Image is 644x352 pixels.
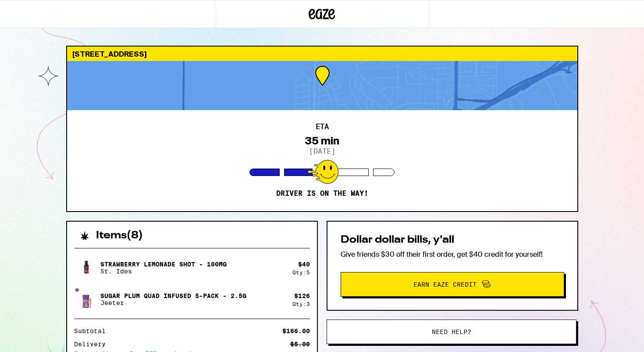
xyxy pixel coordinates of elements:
div: Delivery [74,341,112,347]
div: $166.00 [282,328,310,334]
div: $ 126 [294,292,310,299]
button: Earn Eaze Credit [341,272,564,297]
button: Need help? [327,320,576,344]
div: 35 min [305,135,339,147]
h2: Items ( 8 ) [96,230,143,241]
div: [STREET_ADDRESS] [67,47,577,61]
div: Subtotal [74,328,112,334]
h2: ETA [316,123,329,130]
h2: Dollar dollar bills, y'all [341,235,564,245]
p: [DATE] [309,147,335,155]
img: Sugar Plum Quad Infused 5-Pack - 2.5g [74,287,99,312]
img: Strawberry Lemonade Shot - 100mg [74,255,99,280]
p: Jeeter [100,299,246,306]
div: $5.00 [290,341,310,347]
div: Qty: 3 [292,301,310,307]
span: Need help? [432,329,471,335]
p: Give friends $30 off their first order, get $40 credit for yourself! [341,250,564,259]
div: Qty: 5 [292,269,310,275]
span: Earn Eaze Credit [413,281,477,287]
p: Driver is on the way! [276,189,368,198]
div: $ 40 [298,261,310,268]
p: Strawberry Lemonade Shot - 100mg [100,261,227,268]
p: St. Ides [100,268,227,275]
p: Sugar Plum Quad Infused 5-Pack - 2.5g [100,292,246,299]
